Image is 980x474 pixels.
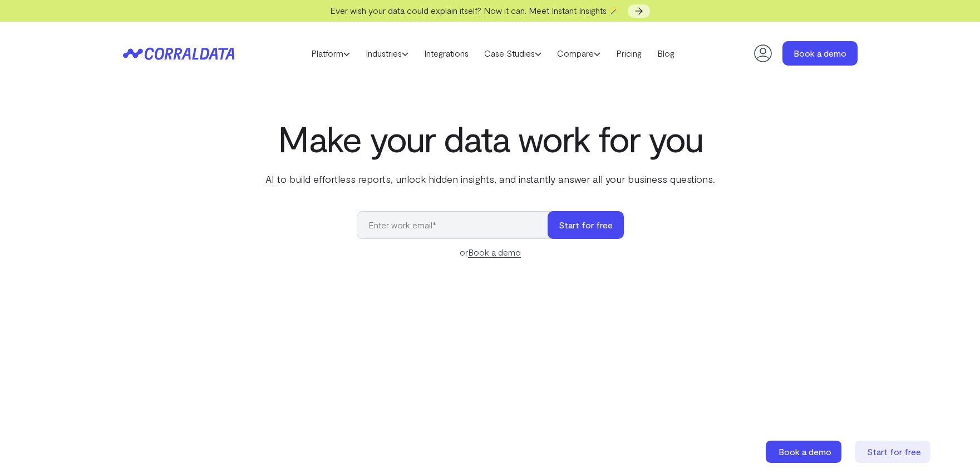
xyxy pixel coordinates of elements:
[766,441,844,463] a: Book a demo
[468,247,521,258] a: Book a demo
[782,41,858,66] a: Book a demo
[867,446,921,457] span: Start for free
[608,45,649,62] a: Pricing
[357,211,559,239] input: Enter work email*
[649,45,682,62] a: Blog
[476,45,549,62] a: Case Studies
[855,441,933,463] a: Start for free
[303,45,358,62] a: Platform
[263,172,717,186] p: AI to build effortless reports, unlock hidden insights, and instantly answer all your business qu...
[330,5,620,16] span: Ever wish your data could explain itself? Now it can. Meet Instant Insights 🪄
[358,45,416,62] a: Industries
[779,446,831,457] span: Book a demo
[416,45,476,62] a: Integrations
[263,118,717,158] h1: Make your data work for you
[548,211,624,239] button: Start for free
[549,45,608,62] a: Compare
[357,246,624,259] div: or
